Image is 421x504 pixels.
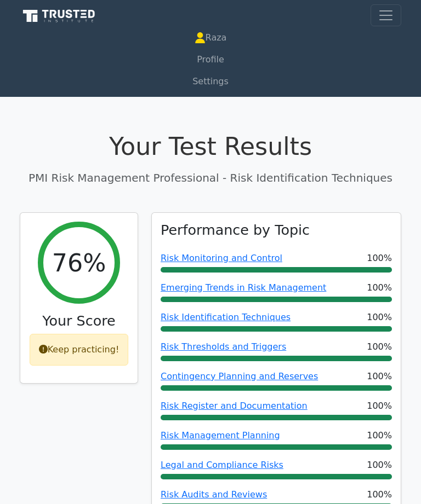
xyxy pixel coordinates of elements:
span: 100% [367,340,392,354]
a: Settings [20,71,401,92]
h1: Your Test Results [20,132,401,161]
span: 100% [367,429,392,442]
span: 100% [367,252,392,265]
button: Toggle navigation [371,4,401,26]
span: 100% [367,459,392,472]
a: Risk Management Planning [161,430,280,441]
a: Risk Monitoring and Control [161,253,282,263]
span: 100% [367,399,392,413]
a: Contingency Planning and Reserves [161,371,318,381]
a: Legal and Compliance Risks [161,460,283,470]
a: Raza [20,27,401,49]
span: 100% [367,370,392,383]
a: Risk Audits and Reviews [161,489,267,500]
a: Risk Register and Documentation [161,401,308,411]
a: Emerging Trends in Risk Management [161,282,326,293]
span: 100% [367,281,392,294]
a: Risk Thresholds and Triggers [161,341,286,352]
span: 100% [367,311,392,324]
p: PMI Risk Management Professional - Risk Identification Techniques [20,170,401,186]
a: Risk Identification Techniques [161,312,291,322]
div: Keep practicing! [30,334,129,366]
h2: 76% [52,248,106,277]
h3: Performance by Topic [161,222,310,238]
h3: Your Score [29,312,129,329]
a: Profile [20,49,401,71]
span: 100% [367,488,392,501]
